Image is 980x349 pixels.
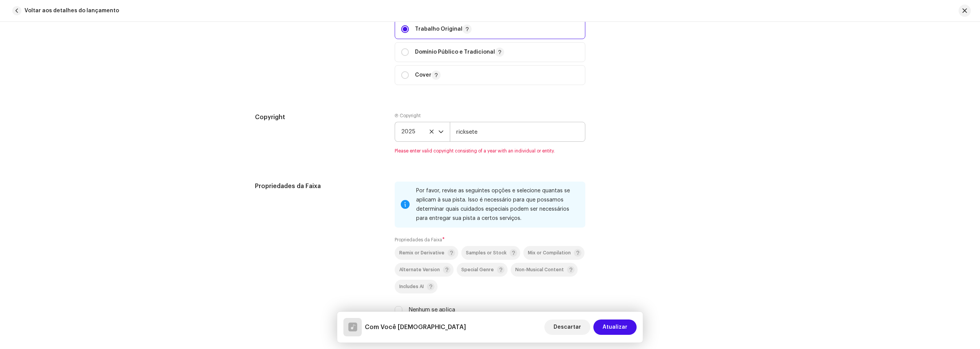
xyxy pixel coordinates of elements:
button: Atualizar [593,320,637,335]
p-togglebutton: Special Genre [457,263,508,277]
p-togglebutton: Domínio Público e Tradicional [395,42,585,62]
p-togglebutton: Cover [395,65,585,85]
p-togglebutton: Non-Musical Content [511,263,578,277]
p: Domínio Público e Tradicional [415,48,504,57]
p-togglebutton: Trabalho Original [395,19,585,39]
input: e.g. Label LLC [450,122,585,142]
span: 2025 [401,122,438,141]
h5: Propriedades da Faixa [255,182,382,191]
span: Remix or Derivative [399,251,444,256]
p: Cover [415,70,441,80]
p-togglebutton: Alternate Version [395,263,454,277]
p: Trabalho Original [415,25,472,34]
h5: Com Você Jesus [365,323,466,332]
span: Mix or Compilation [528,251,571,256]
span: Includes AI [399,284,424,289]
p-togglebutton: Mix or Compilation [523,246,585,260]
button: Descartar [544,320,590,335]
label: Nenhum se aplica [408,306,455,314]
span: Please enter valid copyright consisting of a year with an individual or entity. [395,148,585,154]
h5: Copyright [255,113,382,122]
span: Alternate Version [399,267,440,272]
span: Non-Musical Content [515,267,564,272]
span: Atualizar [603,320,627,335]
p-togglebutton: Samples or Stock [461,246,520,260]
span: Samples or Stock [466,251,506,256]
span: Descartar [554,320,581,335]
label: Ⓟ Copyright [395,113,421,119]
div: dropdown trigger [438,122,444,141]
div: Por favor, revise as seguintes opções e selecione quantas se aplicam à sua pista. Isso é necessár... [416,186,579,223]
span: Special Genre [461,267,494,272]
p-togglebutton: Includes AI [395,280,438,293]
p-togglebutton: Remix or Derivative [395,246,458,260]
label: Propriedades da Faixa [395,237,445,243]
